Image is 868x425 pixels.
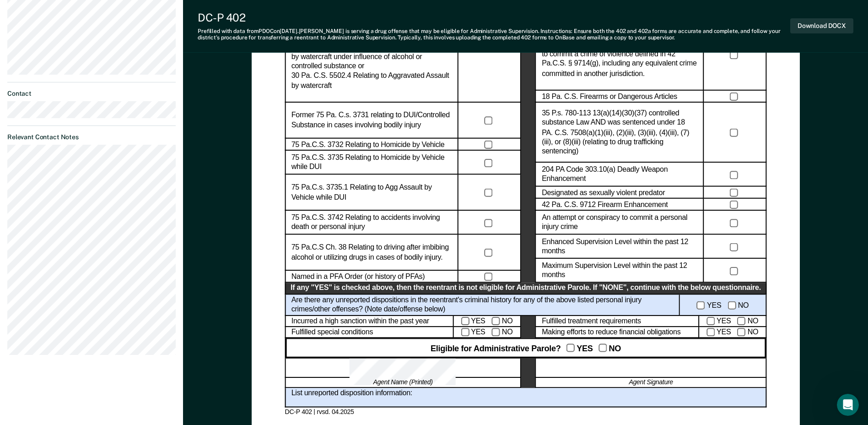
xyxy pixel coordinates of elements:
div: Making efforts to reduce financial obligations [535,327,699,338]
div: Eligible for Administrative Parole? YES NO [285,338,766,358]
label: Enhanced Supervision Level within the past 12 months [542,237,697,256]
label: 75 Pa.C.S. 3742 Relating to accidents involving death or personal injury [291,213,452,232]
label: Designated as sexually violent predator [542,188,665,197]
label: 75 Pa.C.s. 3735.1 Relating to Agg Assault by Vehicle while DUI [291,183,452,202]
iframe: Intercom live chat [837,394,859,416]
label: Maximum Supervision Level within the past 12 months [542,261,697,280]
div: Fulfilled special conditions [285,327,453,338]
label: Any crime of violence defined in 42 Pa.C.S. § 9714(g), or any attempt, conspiracy or solicitation... [542,31,697,79]
div: List unreported disposition information: [285,388,766,408]
div: Prefilled with data from PDOC on [DATE] . [PERSON_NAME] is serving a drug offense that may be eli... [198,28,790,41]
div: Fulfilled treatment requirements [535,316,699,327]
div: YES NO [699,316,766,327]
div: If any "YES" is checked above, then the reentrant is not eligible for Administrative Parole. If "... [285,283,766,294]
label: Named in a PFA Order (or history of PFAs) [291,272,425,282]
label: 18 Pa. C.S. Firearms or Dangerous Articles [542,92,677,102]
div: YES NO [680,294,766,316]
label: 35 P.s. 780-113 13(a)(14)(30)(37) controlled substance Law AND was sentenced under 18 PA. C.S. 75... [542,109,697,157]
div: Agent Signature [535,378,766,388]
div: DC-P 402 [198,11,790,24]
div: YES NO [453,327,521,338]
label: An attempt or conspiracy to commit a personal injury crime [542,213,697,232]
div: Agent Name (Printed) [285,378,521,388]
label: 75 Pa.C.S. 3735 Relating to Homicide by Vehicle while DUI [291,153,452,172]
div: YES NO [699,327,766,338]
button: Download DOCX [790,18,853,33]
label: 204 PA Code 303.10(a) Deadly Weapon Enhancement [542,165,697,185]
div: Are there any unreported dispositions in the reentrant's criminal history for any of the above li... [285,294,679,316]
dt: Contact [7,90,176,98]
div: DC-P 402 | rvsd. 04.2025 [285,408,766,416]
label: 42 Pa. C.S. 9712 Firearm Enhancement [542,200,668,210]
div: YES NO [453,316,521,327]
dt: Relevant Contact Notes [7,133,176,141]
label: Former 75 Pa. C.s. 3731 relating to DUI/Controlled Substance in cases involving bodily injury [291,111,452,130]
label: 75 Pa.C.S. 3732 Relating to Homicide by Vehicle [291,140,444,149]
label: 75 Pa.C.S Ch. 38 Relating to driving after imbibing alcohol or utilizing drugs in cases of bodily... [291,243,452,262]
div: Incurred a high sanction within the past year [285,316,453,327]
